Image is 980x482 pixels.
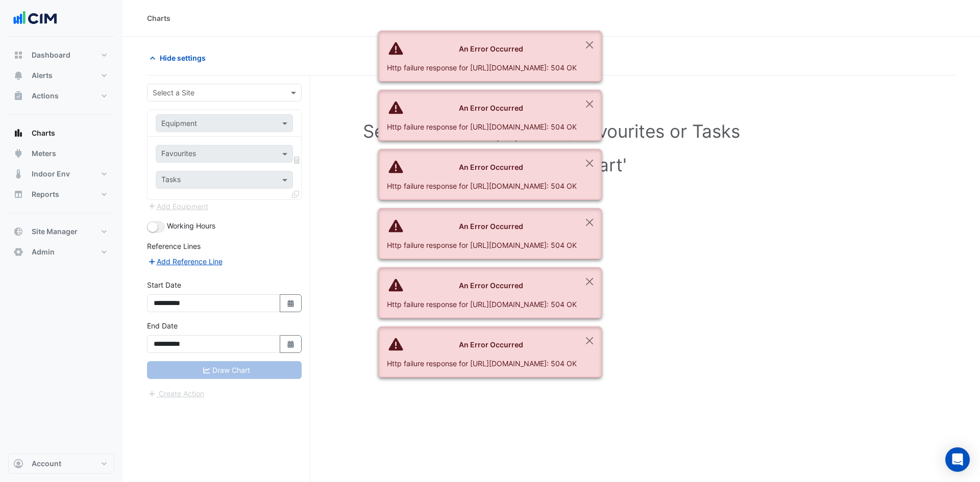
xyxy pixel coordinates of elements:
[945,447,970,472] div: Open Intercom Messenger
[8,143,114,164] button: Meters
[387,181,577,191] div: Http failure response for [URL][DOMAIN_NAME]: 504 OK
[32,91,59,101] span: Actions
[459,281,523,290] strong: An Error Occurred
[13,189,23,199] app-icon: Reports
[32,128,55,138] span: Charts
[147,320,178,331] label: End Date
[147,13,170,23] div: Charts
[13,148,23,159] app-icon: Meters
[32,148,56,159] span: Meters
[32,169,70,179] span: Indoor Env
[8,184,114,205] button: Reports
[8,45,114,65] button: Dashboard
[32,50,70,60] span: Dashboard
[8,164,114,184] button: Indoor Env
[147,280,181,290] label: Start Date
[32,70,53,81] span: Alerts
[459,44,523,53] strong: An Error Occurred
[387,358,577,369] div: Http failure response for [URL][DOMAIN_NAME]: 504 OK
[12,8,58,29] img: Company Logo
[13,226,23,237] app-icon: Site Manager
[8,242,114,262] button: Admin
[13,169,23,179] app-icon: Indoor Env
[459,163,523,171] strong: An Error Occurred
[32,226,78,237] span: Site Manager
[8,221,114,242] button: Site Manager
[8,453,114,474] button: Account
[286,299,296,308] fa-icon: Select Date
[8,65,114,86] button: Alerts
[8,86,114,106] button: Actions
[13,50,23,60] app-icon: Dashboard
[13,247,23,257] app-icon: Admin
[387,299,577,310] div: Http failure response for [URL][DOMAIN_NAME]: 504 OK
[459,104,523,112] strong: An Error Occurred
[167,221,215,230] span: Working Hours
[147,256,223,267] button: Add Reference Line
[387,121,577,132] div: Http failure response for [URL][DOMAIN_NAME]: 504 OK
[32,189,59,199] span: Reports
[459,340,523,349] strong: An Error Occurred
[8,123,114,143] button: Charts
[13,91,23,101] app-icon: Actions
[147,388,205,397] app-escalated-ticket-create-button: Please correct errors first
[292,156,302,164] span: Choose Function
[578,149,601,177] button: Close
[387,240,577,250] div: Http failure response for [URL][DOMAIN_NAME]: 504 OK
[459,222,523,231] strong: An Error Occurred
[578,327,601,354] button: Close
[13,128,23,138] app-icon: Charts
[160,174,181,187] div: Tasks
[32,459,61,469] span: Account
[160,53,206,63] span: Hide settings
[578,268,601,295] button: Close
[147,49,212,67] button: Hide settings
[578,90,601,118] button: Close
[578,31,601,59] button: Close
[387,62,577,73] div: Http failure response for [URL][DOMAIN_NAME]: 504 OK
[292,190,299,198] span: Clone Favourites and Tasks from this Equipment to other Equipment
[147,241,201,251] label: Reference Lines
[286,340,296,348] fa-icon: Select Date
[13,70,23,81] app-icon: Alerts
[578,209,601,236] button: Close
[32,247,55,257] span: Admin
[160,148,196,161] div: Favourites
